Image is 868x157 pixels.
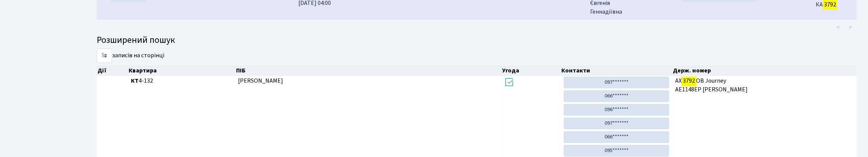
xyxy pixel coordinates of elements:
[235,65,501,76] th: ПІБ
[97,65,128,76] th: Дії
[238,77,284,85] span: [PERSON_NAME]
[128,65,235,76] th: Квартира
[501,65,561,76] th: Угода
[97,35,857,46] h4: Розширений пошук
[97,49,112,63] select: записів на сторінці
[561,65,672,76] th: Контакти
[672,65,857,76] th: Держ. номер
[675,77,854,94] span: АХ ОВ Journey АЕ1148ЕР [PERSON_NAME]
[131,77,139,85] b: КТ
[799,1,854,8] h5: КА
[131,77,232,85] span: 4-132
[682,75,696,86] mark: 3792
[97,49,164,63] label: записів на сторінці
